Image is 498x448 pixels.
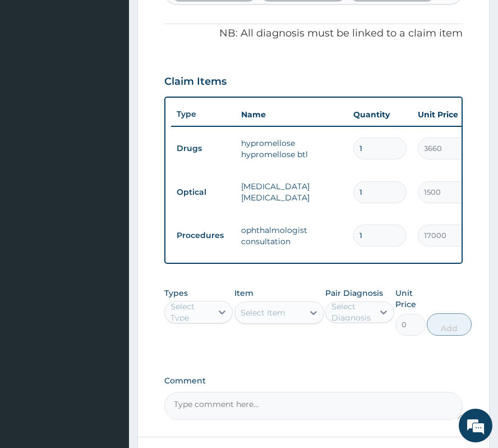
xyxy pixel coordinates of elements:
[395,287,425,310] label: Unit Price
[348,103,412,126] th: Quantity
[171,182,236,203] td: Optical
[236,103,348,126] th: Name
[234,287,253,299] label: Item
[331,301,372,323] div: Select Diagnosis
[236,132,348,166] td: hypromellose hypromellose btl
[427,313,472,336] button: Add
[21,56,45,84] img: d_794563401_company_1708531726252_794563401
[171,104,236,125] th: Type
[184,6,211,33] div: Minimize live chat window
[412,103,477,126] th: Unit Price
[236,175,348,209] td: [MEDICAL_DATA] [MEDICAL_DATA]
[164,76,227,88] h3: Claim Items
[6,307,214,346] textarea: Type your message and hit 'Enter'
[171,138,236,159] td: Drugs
[164,289,188,298] label: Types
[171,225,236,246] td: Procedures
[65,141,155,255] span: We're online!
[58,63,188,77] div: Chat with us now
[236,219,348,253] td: ophthalmologist consultation
[170,301,211,323] div: Select Type
[164,376,463,386] label: Comment
[325,287,383,299] label: Pair Diagnosis
[164,26,463,41] p: NB: All diagnosis must be linked to a claim item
